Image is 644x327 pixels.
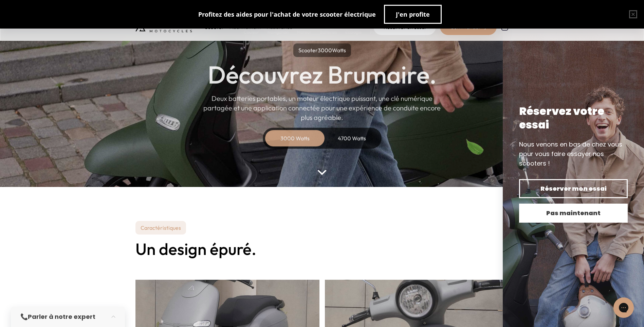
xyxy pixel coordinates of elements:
p: Deux batteries portables, un moteur électrique puissant, une clé numérique partagée et une applic... [203,94,441,122]
h2: Un design épuré. [135,240,509,258]
p: Caractéristiques [135,221,186,235]
div: 3000 Watts [268,130,322,147]
div: 4700 Watts [325,130,379,147]
p: Scooter Watts [293,44,351,57]
iframe: Gorgias live chat messenger [610,295,637,320]
span: 3000 [318,47,332,54]
img: arrow-bottom.png [317,170,326,175]
h1: Découvrez Brumaire. [208,63,437,87]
